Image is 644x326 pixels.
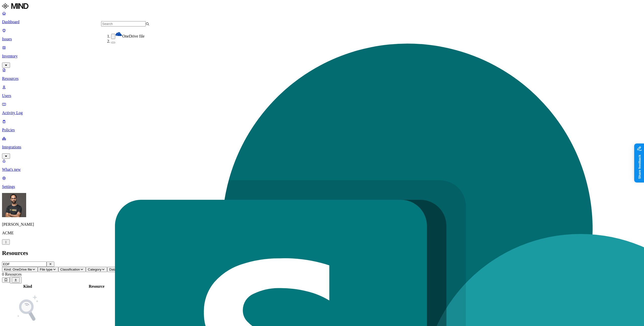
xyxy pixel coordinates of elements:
[13,294,43,324] img: NoSearchResult.svg
[2,145,642,149] p: Integrations
[60,268,80,271] span: Classification
[2,272,22,276] span: 0 Resources
[3,284,53,289] div: Kind
[2,54,642,58] p: Inventory
[115,30,122,38] img: onedrive.svg
[2,128,642,132] p: Policies
[2,250,642,256] h2: Resources
[2,93,642,98] p: Users
[4,268,32,271] span: Kind: OneDrive file
[2,262,47,267] input: Search
[2,20,642,24] p: Dashboard
[2,45,642,67] a: Inventory
[2,85,642,98] a: Users
[2,176,642,189] a: Settings
[54,284,140,289] div: Resource
[2,2,642,11] a: MIND
[2,102,642,115] a: Activity Log
[122,34,144,38] span: OneDrive file
[2,2,28,10] img: MIND
[2,37,642,41] p: Issues
[2,167,642,172] p: What's new
[88,268,101,271] span: Category
[2,119,642,132] a: Policies
[2,231,642,235] p: ACME
[2,11,642,24] a: Dashboard
[2,184,642,189] p: Settings
[2,28,642,41] a: Issues
[2,68,642,81] a: Resources
[2,76,642,81] p: Resources
[40,268,52,271] span: File type
[2,159,642,172] a: What's new
[101,21,146,26] input: Search
[2,193,26,217] img: Ohad Abarbanel
[2,136,642,158] a: Integrations
[2,111,642,115] p: Activity Log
